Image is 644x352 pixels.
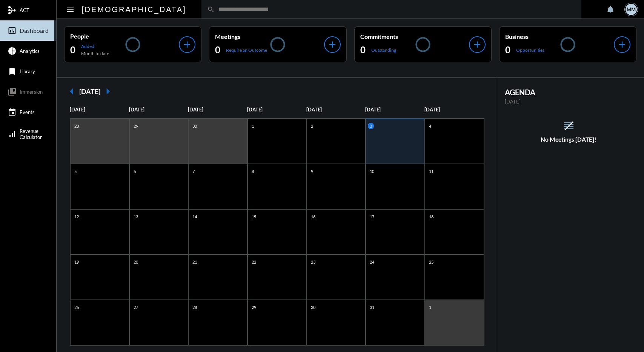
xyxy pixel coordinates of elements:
p: 7 [191,168,197,174]
mat-icon: pie_chart [8,46,17,56]
p: 29 [132,123,140,129]
p: 1 [250,123,256,129]
span: Analytics [20,48,40,54]
p: 22 [250,259,258,265]
mat-icon: bookmark [8,67,17,76]
button: Toggle sidenav [63,2,78,17]
div: MM [626,4,637,15]
mat-icon: search [207,6,215,13]
p: [DATE] [70,107,129,113]
span: Dashboard [20,27,49,34]
span: Revenue Calculator [20,128,42,140]
mat-icon: Side nav toggle icon [66,5,75,14]
p: 17 [368,213,376,220]
p: 20 [132,259,140,265]
h2: [DATE] [79,87,100,96]
p: 19 [72,259,81,265]
p: 13 [132,213,140,220]
p: [DATE] [129,107,188,113]
p: 6 [132,168,138,174]
mat-icon: arrow_right [100,84,115,99]
p: 29 [250,304,258,310]
p: 30 [309,304,317,310]
p: 11 [427,168,435,174]
p: 1 [427,304,433,310]
span: Immersion [20,89,43,95]
span: ACT [20,7,29,13]
p: 9 [309,168,315,174]
span: Library [20,68,35,74]
mat-icon: arrow_left [64,84,79,99]
p: 28 [191,304,199,310]
p: 8 [250,168,256,174]
p: 5 [72,168,78,174]
p: 15 [250,213,258,220]
p: 26 [72,304,81,310]
p: [DATE] [365,107,424,113]
p: 27 [132,304,140,310]
p: 2 [309,123,315,129]
p: 14 [191,213,199,220]
p: 4 [427,123,433,129]
mat-icon: notifications [606,5,615,14]
p: 31 [368,304,376,310]
mat-icon: collections_bookmark [8,87,17,96]
mat-icon: mediation [8,6,17,15]
p: [DATE] [505,99,633,105]
p: 10 [368,168,376,174]
p: [DATE] [188,107,247,113]
p: 18 [427,213,435,220]
p: 28 [72,123,81,129]
h2: [DEMOGRAPHIC_DATA] [81,3,186,15]
mat-icon: insert_chart_outlined [8,26,17,35]
p: 12 [72,213,81,220]
h2: AGENDA [505,88,633,97]
p: 25 [427,259,435,265]
h5: No Meetings [DATE]! [497,136,640,143]
p: 16 [309,213,317,220]
p: 3 [368,123,374,129]
mat-icon: signal_cellular_alt [8,130,17,139]
mat-icon: event [8,108,17,117]
p: [DATE] [306,107,366,113]
p: 24 [368,259,376,265]
p: 21 [191,259,199,265]
p: 23 [309,259,317,265]
span: Events [20,109,35,115]
p: [DATE] [424,107,484,113]
p: [DATE] [247,107,306,113]
mat-icon: reorder [563,119,575,132]
p: 30 [191,123,199,129]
